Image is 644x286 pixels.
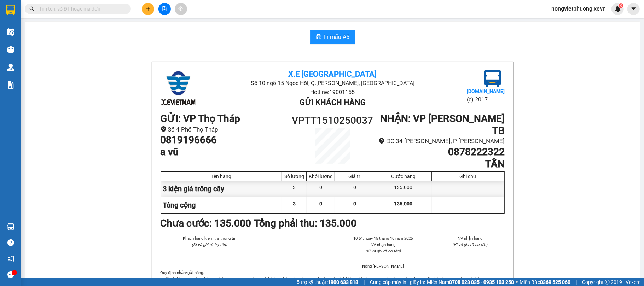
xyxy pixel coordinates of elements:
li: Hotline: 19001155 [66,26,296,35]
span: Cung cấp máy in - giấy in: [370,278,425,286]
img: logo.jpg [161,70,196,106]
span: search [29,6,34,11]
i: (Kí và ghi rõ họ tên) [192,242,227,247]
div: Cước hàng [377,174,429,179]
h1: TẤN [376,158,505,170]
img: warehouse-icon [7,46,14,53]
img: solution-icon [7,81,14,89]
li: NV nhận hàng [348,241,418,248]
div: 3 kiện giá trồng cây [161,181,282,197]
b: GỬI : VP Thọ Tháp [161,113,240,124]
i: (Kí và ghi rõ họ tên) [452,242,488,247]
span: message [7,271,14,278]
span: Tổng cộng [163,201,196,209]
h1: 0878222322 [376,146,505,158]
span: 0 [354,201,356,206]
b: Chưa cước : 135.000 [161,217,251,229]
img: icon-new-feature [615,6,621,12]
button: caret-down [627,3,640,15]
div: Tên hàng [163,174,280,179]
li: Nông [PERSON_NAME] [348,263,418,269]
img: logo.jpg [484,70,501,87]
li: NV nhận hàng [435,235,505,241]
div: Khối lượng [308,174,333,179]
button: aim [175,3,187,15]
img: warehouse-icon [7,64,14,71]
b: GỬI : VP Thọ Tháp [9,51,89,63]
button: file-add [158,3,171,15]
div: 0 [335,181,375,197]
span: Miền Nam [427,278,514,286]
button: printerIn mẫu A5 [310,30,355,44]
b: NHẬN : VP [PERSON_NAME] TB [381,113,505,136]
span: Miền Bắc [520,278,570,286]
img: logo-vxr [6,5,15,15]
li: (c) 2017 [467,95,505,104]
span: aim [178,6,183,11]
span: | [364,278,365,286]
input: Tìm tên, số ĐT hoặc mã đơn [39,5,122,13]
li: Số 10 ngõ 15 Ngọc Hồi, Q.[PERSON_NAME], [GEOGRAPHIC_DATA] [66,17,296,26]
b: Gửi khách hàng [300,98,366,107]
h1: a vũ [161,146,290,158]
img: warehouse-icon [7,28,14,36]
strong: 0708 023 035 - 0935 103 250 [449,279,514,285]
li: Khách hàng kiểm tra thông tin [175,235,245,241]
li: Hotline: 19001155 [218,88,447,97]
span: 3 [293,201,296,206]
li: 10:51, ngày 15 tháng 10 năm 2025 [348,235,418,241]
b: [DOMAIN_NAME] [467,88,505,94]
img: warehouse-icon [7,223,14,230]
div: Ghi chú [434,174,503,179]
span: file-add [162,6,167,11]
span: notification [7,255,14,262]
span: question-circle [7,239,14,246]
div: 0 [307,181,335,197]
strong: 0369 525 060 [540,279,570,285]
span: Hỗ trợ kỹ thuật: [293,278,358,286]
span: nongvietphuong.xevn [546,4,611,13]
span: 3 [620,3,622,8]
b: Tổng phải thu: 135.000 [254,217,357,229]
li: Số 10 ngõ 15 Ngọc Hồi, Q.[PERSON_NAME], [GEOGRAPHIC_DATA] [218,79,447,88]
b: X.E [GEOGRAPHIC_DATA] [288,70,377,78]
div: 3 [282,181,307,197]
span: plus [146,6,151,11]
div: Số lượng [284,174,304,179]
span: 135.000 [394,201,412,206]
div: Giá trị [337,174,373,179]
strong: 1900 633 818 [328,279,358,285]
li: ĐC 34 [PERSON_NAME], P [PERSON_NAME] [376,136,505,146]
span: copyright [605,280,610,285]
h1: 0819196666 [161,134,290,146]
span: environment [379,138,385,144]
button: plus [142,3,154,15]
span: 0 [319,201,322,206]
span: printer [316,34,321,41]
li: Số 4 Phố Thọ Tháp [161,125,290,134]
span: | [576,278,577,286]
span: In mẫu A5 [324,33,350,41]
span: ⚪️ [516,281,518,284]
i: (Kí và ghi rõ họ tên) [365,249,401,253]
img: logo.jpg [9,9,44,44]
span: environment [161,126,167,132]
div: 135.000 [375,181,431,197]
sup: 3 [619,3,623,8]
span: caret-down [631,6,637,12]
h1: VPTT1510250037 [290,113,376,128]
